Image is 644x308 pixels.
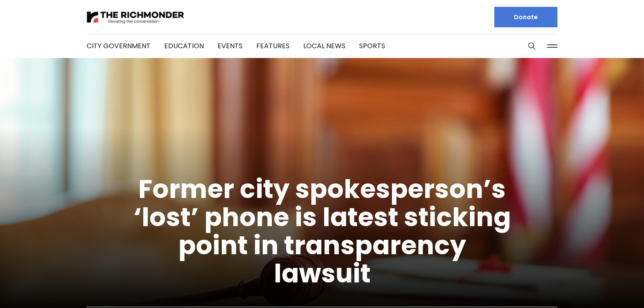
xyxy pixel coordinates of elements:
a: Former city spokesperson’s ‘lost’ phone is latest sticking point in transparency lawsuit [133,171,511,291]
a: Sports [359,41,385,51]
a: City Government [87,41,151,51]
a: Donate [494,7,557,27]
a: Local News [303,41,345,51]
iframe: portal-trigger [572,266,644,308]
a: Features [256,41,290,51]
button: Search this site [525,40,538,52]
a: Education [164,41,204,51]
img: The Richmonder [87,10,185,25]
a: Events [218,41,243,51]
